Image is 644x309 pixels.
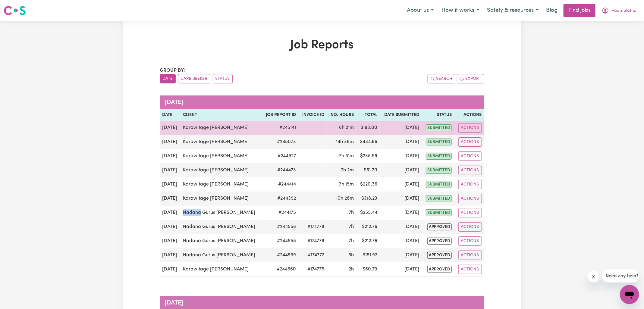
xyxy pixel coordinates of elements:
td: $ 318.23 [356,192,380,206]
button: sort invoices by care seeker [178,74,210,83]
td: $ 220.36 [356,177,380,192]
a: Find jobs [564,4,595,17]
td: [DATE] [380,192,422,206]
td: Karawitage [PERSON_NAME] [181,121,262,135]
span: 10 hours 28 minutes [336,196,354,201]
td: # 244560 [262,262,298,277]
button: My Account [598,4,640,17]
td: # 244473 [262,163,298,177]
span: Padmalatha [611,8,636,14]
td: $ 60.79 [356,262,380,277]
td: $ 212.76 [356,220,380,234]
span: 7 hours 51 minutes [339,154,354,158]
td: [DATE] [160,248,181,262]
td: [DATE] [380,234,422,248]
td: Karawitage [PERSON_NAME] [181,192,262,206]
td: # 244414 [262,177,298,192]
button: Actions [458,251,482,260]
td: Nadana Gurus [PERSON_NAME] [181,206,262,220]
td: [DATE] [380,248,422,262]
span: approved [427,223,452,230]
td: [DATE] [160,234,181,248]
button: Export [457,74,484,83]
a: Blog [542,4,561,17]
td: # 245073 [262,135,298,149]
caption: [DATE] [160,95,484,109]
td: [DATE] [380,121,422,135]
button: Actions [458,208,482,217]
button: Actions [458,137,482,147]
span: submitted [426,181,452,188]
span: 7 hours [349,210,354,215]
td: # 244558 [262,234,298,248]
iframe: Close message [588,270,600,282]
td: # 245141 [262,121,298,135]
td: Nadana Gurus [PERSON_NAME] [181,234,262,248]
td: [DATE] [380,149,422,163]
img: Careseekers logo [4,5,26,16]
td: Karawitage [PERSON_NAME] [181,149,262,163]
td: [DATE] [160,177,181,192]
span: 7 hours [349,239,354,243]
td: Karawitage [PERSON_NAME] [181,177,262,192]
span: submitted [426,153,452,160]
span: submitted [426,124,452,131]
span: submitted [426,139,452,145]
span: approved [427,266,452,273]
button: Search [428,74,455,83]
td: $ 61.70 [356,163,380,177]
td: $ 238.59 [356,149,380,163]
button: Actions [458,194,482,203]
td: [DATE] [160,206,181,220]
td: Nadana Gurus [PERSON_NAME] [181,248,262,262]
td: # 244352 [262,192,298,206]
iframe: Message from company [602,269,639,282]
span: 5 hours [348,253,354,257]
th: Client [181,109,262,121]
td: Karawitage [PERSON_NAME] [181,163,262,177]
span: approved [427,252,452,259]
span: submitted [426,209,452,216]
th: No. Hours [327,109,356,121]
td: Karawitage [PERSON_NAME] [181,135,262,149]
td: [DATE] [160,192,181,206]
span: submitted [426,195,452,202]
button: Actions [458,123,482,133]
td: # 244556 [262,220,298,234]
button: sort invoices by date [160,74,176,83]
span: submitted [426,167,452,174]
td: Karawitage [PERSON_NAME] [181,262,262,277]
button: Actions [458,222,482,232]
span: Group by: [160,68,185,73]
button: Actions [458,151,482,161]
td: [DATE] [160,262,181,277]
th: Date [160,109,181,121]
td: [DATE] [160,135,181,149]
button: Actions [458,180,482,189]
td: $ 193.00 [356,121,380,135]
span: 2 hours [349,267,354,272]
th: Invoice ID [298,109,327,121]
button: Actions [458,236,482,246]
span: 7 hours [349,224,354,229]
span: 14 hours 38 minutes [336,139,354,144]
iframe: Button to launch messaging window [620,285,639,304]
td: [DATE] [380,135,422,149]
td: [DATE] [380,163,422,177]
span: approved [427,238,452,245]
span: 7 hours 15 minutes [339,182,354,187]
td: #174778 [298,234,327,248]
button: Actions [458,166,482,175]
td: [DATE] [160,220,181,234]
td: #174775 [298,262,327,277]
td: [DATE] [380,177,422,192]
td: # 244927 [262,149,298,163]
td: [DATE] [380,206,422,220]
th: Actions [454,109,484,121]
h1: Job Reports [160,38,484,52]
button: How it works [438,4,483,17]
td: # 244175 [262,206,298,220]
a: Careseekers logo [4,4,26,17]
button: sort invoices by paid status [213,74,233,83]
